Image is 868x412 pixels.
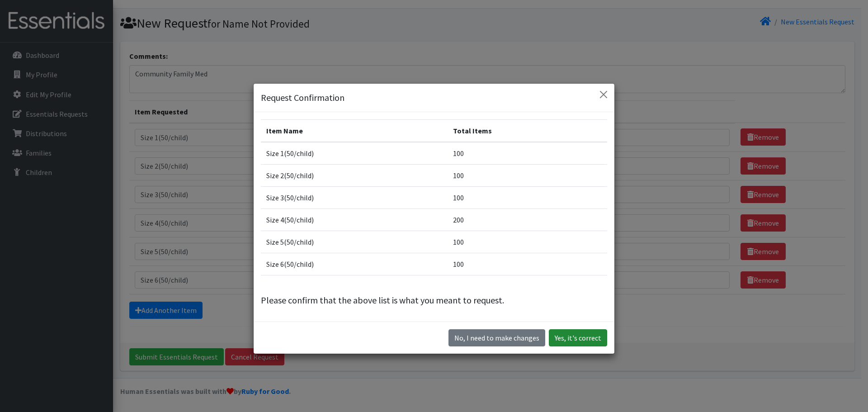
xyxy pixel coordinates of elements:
td: 100 [448,187,607,209]
td: Size 4(50/child) [261,209,448,231]
button: No I need to make changes [448,329,545,346]
button: Close [596,87,611,102]
button: Yes, it's correct [549,329,607,346]
td: Size 3(50/child) [261,187,448,209]
th: Total Items [448,120,607,142]
p: Please confirm that the above list is what you meant to request. [261,294,607,307]
td: 100 [448,142,607,165]
td: Size 6(50/child) [261,253,448,275]
td: Size 2(50/child) [261,165,448,187]
td: 100 [448,253,607,275]
td: 100 [448,165,607,187]
td: 200 [448,209,607,231]
th: Item Name [261,120,448,142]
h5: Request Confirmation [261,91,344,104]
td: Size 5(50/child) [261,231,448,253]
td: Size 1(50/child) [261,142,448,165]
td: 100 [448,231,607,253]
